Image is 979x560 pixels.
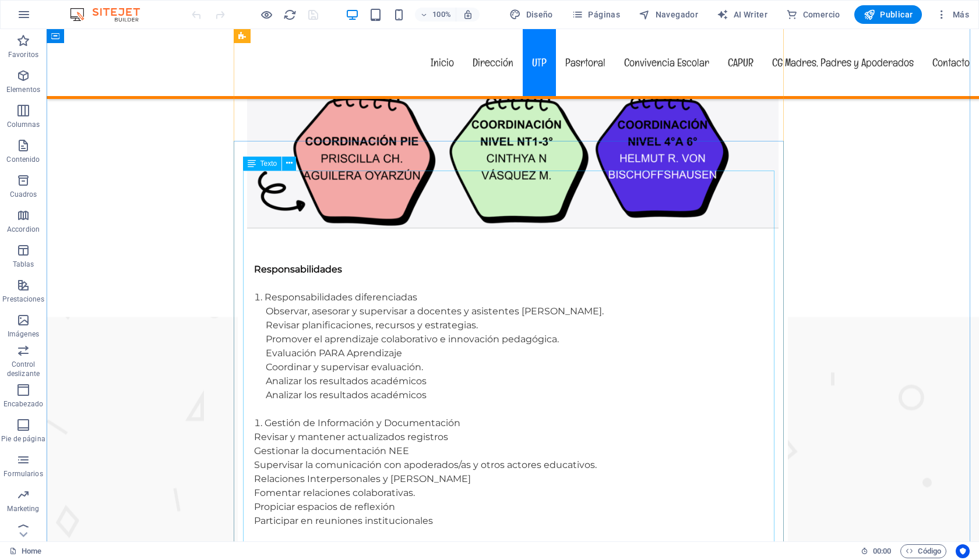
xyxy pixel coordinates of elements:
p: Columnas [7,120,40,129]
span: : [881,547,883,555]
button: Navegador [634,5,703,24]
button: reload [283,8,297,22]
h6: Tiempo de la sesión [861,544,892,558]
a: Haz clic para cancelar la selección y doble clic para abrir páginas [9,544,41,558]
i: Al redimensionar, ajustar el nivel de zoom automáticamente para ajustarse al dispositivo elegido. [463,9,473,20]
span: AI Writer [717,9,767,20]
p: Imágenes [8,329,39,339]
p: Encabezado [3,399,43,409]
button: Comercio [781,5,845,24]
button: Haz clic para salir del modo de previsualización y seguir editando [259,8,273,22]
span: Publicar [864,9,913,20]
button: Diseño [505,5,558,24]
p: Pie de página [1,434,45,444]
span: Páginas [572,9,620,20]
span: Código [906,544,941,558]
p: Tablas [13,260,34,269]
img: Editor Logo [67,8,154,22]
p: Elementos [6,85,40,94]
button: Más [931,5,974,24]
span: Diseño [509,9,553,20]
p: Marketing [7,504,39,513]
span: Más [936,9,969,20]
h6: 100% [432,8,451,22]
button: 100% [415,8,456,22]
div: Diseño (Ctrl+Alt+Y) [505,5,558,24]
p: Accordion [7,225,40,234]
p: Contenido [6,155,40,164]
button: AI Writer [712,5,772,24]
p: Cuadros [10,190,37,199]
span: Comercio [786,9,840,20]
button: Publicar [854,5,922,24]
span: Navegador [639,9,698,20]
p: Prestaciones [2,295,44,304]
button: Usercentrics [956,544,970,558]
span: Texto [260,160,277,167]
button: Páginas [567,5,625,24]
p: Favoritos [8,50,38,59]
span: 00 00 [873,544,891,558]
p: Formularios [3,469,43,479]
i: Volver a cargar página [283,8,297,22]
button: Código [900,544,946,558]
